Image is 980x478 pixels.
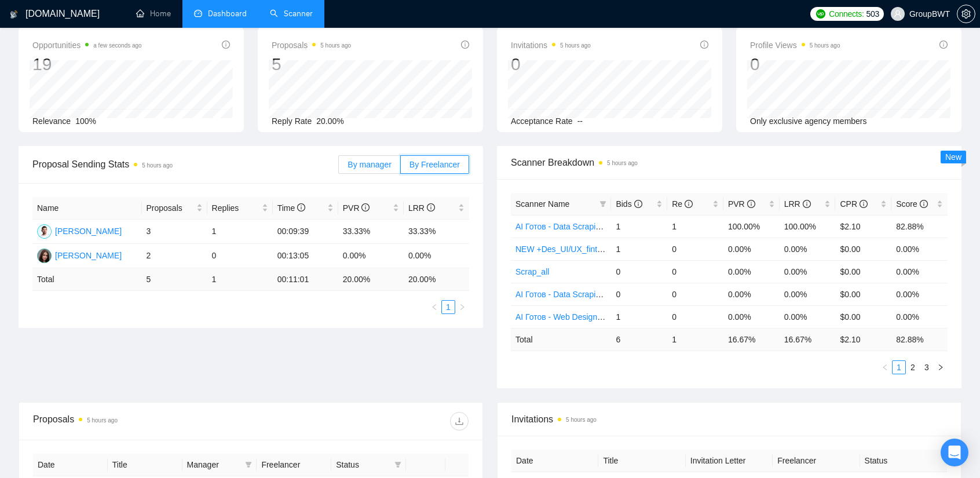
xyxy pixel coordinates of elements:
span: By manager [348,160,391,169]
span: Scanner Name [515,199,569,209]
span: Re [672,199,693,209]
td: 0.00% [780,283,836,305]
td: 0 [667,260,723,283]
span: setting [957,9,975,19]
span: PVR [343,203,370,213]
span: info-circle [361,203,370,211]
span: info-circle [939,41,948,49]
button: setting [957,5,975,23]
time: a few seconds ago [93,42,141,49]
td: 0.00% [891,283,948,305]
td: 0.00% [723,283,780,305]
span: left [431,304,438,311]
td: 6 [611,328,667,351]
td: 100.00% [723,215,780,238]
span: By Freelancer [409,160,460,169]
span: 503 [866,8,879,20]
span: info-circle [803,200,811,208]
th: Freelancer [773,450,860,472]
td: 0 [611,283,667,305]
span: LRR [408,203,435,213]
button: left [878,360,892,374]
span: Manager [187,458,241,471]
span: right [937,364,944,371]
td: 16.67 % [780,328,836,351]
span: LRR [784,199,811,209]
td: 0.00% [891,260,948,283]
span: Proposals [272,38,351,52]
span: Acceptance Rate [511,116,573,126]
span: Status [336,458,390,471]
span: filter [597,195,609,213]
li: 3 [920,360,934,374]
span: info-circle [427,203,435,211]
time: 5 hours ago [566,417,597,423]
div: 5 [272,53,351,75]
td: 0.00% [338,244,404,268]
th: Title [108,454,182,476]
td: 1 [611,215,667,238]
a: AI Готов - Web Design Expert [515,312,623,322]
button: right [934,360,948,374]
td: 0.00% [891,305,948,328]
span: Invitations [511,38,591,52]
th: Date [33,454,108,476]
span: info-circle [747,200,755,208]
span: filter [392,456,404,473]
li: 1 [892,360,906,374]
td: 100.00% [780,215,836,238]
span: Scanner Breakdown [511,155,948,170]
td: 0.00% [723,238,780,260]
td: 1 [207,268,273,291]
th: Manager [182,454,257,476]
div: 19 [32,53,142,75]
a: setting [957,9,975,19]
td: Total [511,328,611,351]
span: Dashboard [208,9,247,19]
td: 16.67 % [723,328,780,351]
td: 33.33% [338,220,404,244]
span: Relevance [32,116,71,126]
a: AI Готов - Data Scraping Intermediate [515,290,652,299]
th: Freelancer [257,454,331,476]
li: 2 [906,360,920,374]
span: info-circle [461,41,469,49]
td: 1 [207,220,273,244]
th: Invitation Letter [686,450,773,472]
time: 5 hours ago [810,42,840,49]
li: Next Page [934,360,948,374]
td: 0.00% [891,238,948,260]
div: [PERSON_NAME] [55,225,122,238]
time: 5 hours ago [87,417,118,424]
div: [PERSON_NAME] [55,249,122,262]
th: Replies [207,197,273,220]
span: Bids [616,199,642,209]
span: Invitations [511,412,947,426]
li: 1 [441,300,455,314]
td: $0.00 [835,305,891,328]
td: 0.00% [723,305,780,328]
span: Replies [212,202,259,214]
td: 0 [207,244,273,268]
span: info-circle [297,203,305,211]
td: 0 [667,283,723,305]
td: 2 [142,244,207,268]
a: 2 [906,361,919,374]
td: 0 [667,305,723,328]
td: $0.00 [835,283,891,305]
img: AY [37,224,52,239]
th: Date [511,450,598,472]
li: Previous Page [427,300,441,314]
span: New [945,152,961,162]
td: 0.00% [780,305,836,328]
span: filter [245,461,252,468]
span: filter [394,461,401,468]
span: Opportunities [32,38,142,52]
td: 0.00% [723,260,780,283]
span: info-circle [860,200,868,208]
td: $0.00 [835,238,891,260]
span: Reply Rate [272,116,312,126]
td: 0 [611,260,667,283]
span: download [451,417,468,426]
td: 00:11:01 [273,268,338,291]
